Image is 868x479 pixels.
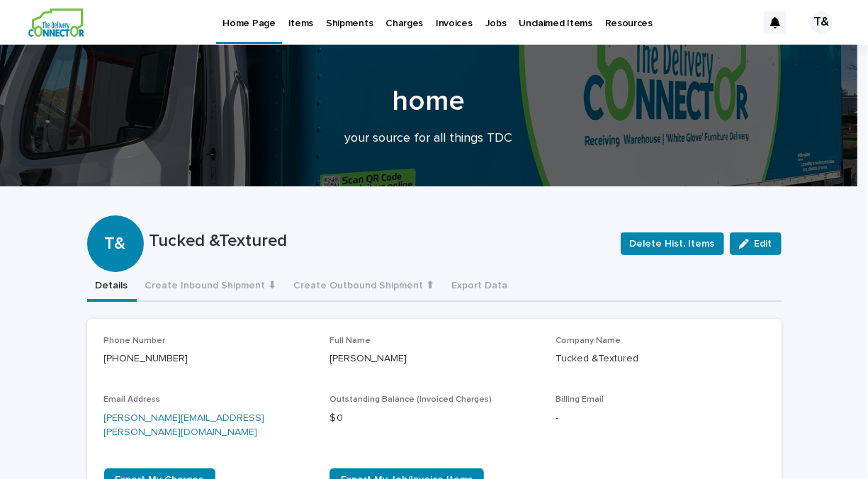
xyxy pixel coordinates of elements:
button: Export Data [444,272,517,302]
img: aCWQmA6OSGG0Kwt8cj3c [28,9,84,37]
p: your source for all things TDC [145,131,712,147]
button: Edit [730,232,782,255]
h1: home [81,84,776,118]
button: Delete Hist. Items [621,232,724,255]
button: Create Inbound Shipment ⬇ [137,272,286,302]
a: [PHONE_NUMBER] [104,354,188,364]
span: Phone Number [104,337,166,345]
span: Billing Email [556,395,604,404]
span: Edit [755,239,772,249]
span: Delete Hist. Items [630,237,715,251]
button: Details [87,272,137,302]
p: - [556,411,765,426]
button: Create Outbound Shipment ⬆ [286,272,444,302]
a: [PERSON_NAME][EMAIL_ADDRESS][PERSON_NAME][DOMAIN_NAME] [104,413,265,438]
p: Tucked &Textured [556,351,765,366]
span: Outstanding Balance (Invoiced Charges) [329,395,492,404]
div: T& [810,11,833,34]
p: Tucked &Textured [150,231,609,252]
p: $ 0 [329,411,539,426]
span: Company Name [556,337,621,345]
div: T& [87,177,144,254]
p: [PERSON_NAME] [329,351,539,366]
span: Full Name [329,337,371,345]
span: Email Address [104,395,161,404]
